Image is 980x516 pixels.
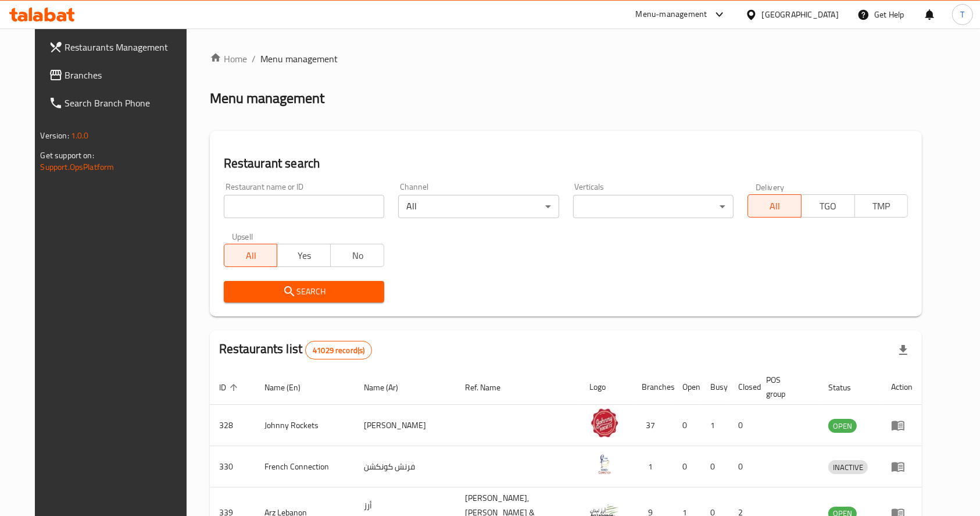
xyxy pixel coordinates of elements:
[335,247,380,264] span: No
[674,369,702,405] th: Open
[65,96,189,110] span: Search Branch Phone
[465,380,516,394] span: Ref. Name
[860,198,904,215] span: TMP
[355,446,456,487] td: فرنش كونكشن
[40,89,199,117] a: Search Branch Phone
[355,405,456,446] td: [PERSON_NAME]
[41,148,94,163] span: Get support on:
[702,446,729,487] td: 0
[573,195,734,218] div: ​
[224,195,384,218] input: Search for restaurant name or ID..
[633,369,674,405] th: Branches
[65,68,189,82] span: Branches
[210,405,255,446] td: 328
[330,244,384,267] button: No
[255,405,355,446] td: Johnny Rockets
[762,8,839,21] div: [GEOGRAPHIC_DATA]
[828,419,857,433] span: OPEN
[960,8,964,21] span: T
[801,194,855,218] button: TGO
[633,405,674,446] td: 37
[747,194,802,218] button: All
[255,446,355,487] td: French Connection
[854,194,909,218] button: TMP
[702,369,729,405] th: Busy
[219,340,373,360] h2: Restaurants list
[210,446,255,487] td: 330
[581,369,633,405] th: Logo
[882,369,922,405] th: Action
[729,369,757,405] th: Closed
[229,247,273,264] span: All
[65,40,189,54] span: Restaurants Management
[828,460,868,474] div: INACTIVE
[828,461,868,474] span: INACTIVE
[233,284,375,299] span: Search
[260,52,338,66] span: Menu management
[252,52,256,66] li: /
[828,419,857,433] div: OPEN
[71,128,89,143] span: 1.0.0
[232,232,253,240] label: Upsell
[40,33,199,61] a: Restaurants Management
[210,89,324,108] h2: Menu management
[702,405,729,446] td: 1
[674,405,702,446] td: 0
[41,128,69,143] span: Version:
[398,195,559,218] div: All
[767,373,806,401] span: POS group
[364,380,413,394] span: Name (Ar)
[590,450,619,479] img: French Connection
[224,155,909,172] h2: Restaurant search
[282,247,326,264] span: Yes
[828,380,866,394] span: Status
[224,244,278,267] button: All
[277,244,331,267] button: Yes
[891,460,913,474] div: Menu
[306,345,371,356] span: 41029 record(s)
[636,8,707,22] div: Menu-management
[219,380,241,394] span: ID
[41,159,115,175] a: Support.OpsPlatform
[590,408,619,437] img: Johnny Rockets
[224,281,384,303] button: Search
[756,183,785,191] label: Delivery
[210,52,247,66] a: Home
[891,418,913,432] div: Menu
[264,380,316,394] span: Name (En)
[210,52,922,66] nav: breadcrumb
[806,198,850,215] span: TGO
[674,446,702,487] td: 0
[729,446,757,487] td: 0
[729,405,757,446] td: 0
[40,61,199,89] a: Branches
[889,336,917,364] div: Export file
[633,446,674,487] td: 1
[753,198,797,215] span: All
[305,341,372,360] div: Total records count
